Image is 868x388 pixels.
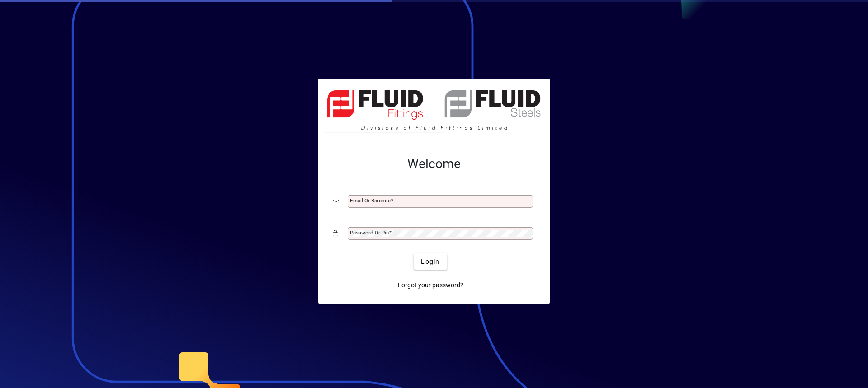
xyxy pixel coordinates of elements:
[394,277,467,293] a: Forgot your password?
[333,156,535,172] h2: Welcome
[398,280,463,290] span: Forgot your password?
[414,253,447,270] button: Login
[350,229,389,236] mat-label: Password or Pin
[421,257,439,266] span: Login
[350,197,391,204] mat-label: Email or Barcode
